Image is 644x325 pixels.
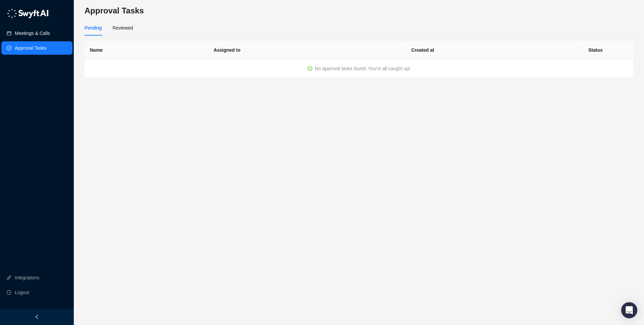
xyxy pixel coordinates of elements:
th: Status [583,41,633,59]
a: Approval Tasks [15,41,47,55]
div: Reviewed [112,24,133,32]
a: Integrations [15,271,39,284]
img: logo-05li4sbe.png [7,8,49,18]
th: Assigned to [208,41,406,59]
div: Open Intercom Messenger [621,302,637,318]
a: Meetings & Calls [15,27,50,40]
h3: Approval Tasks [85,5,633,16]
span: left [35,315,39,319]
th: Name [85,41,208,59]
div: Pending [85,24,102,32]
span: logout [7,290,11,295]
span: Logout [15,286,29,299]
span: No approval tasks found. You're all caught up! [315,66,410,71]
th: Created at [406,41,583,59]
